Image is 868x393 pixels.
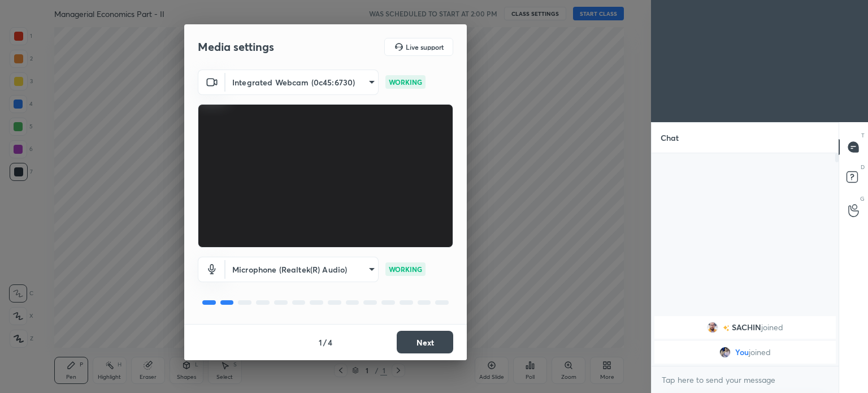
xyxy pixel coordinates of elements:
div: grid [652,314,839,366]
div: Integrated Webcam (0c45:6730) [225,70,379,95]
span: joined [761,323,783,332]
p: WORKING [389,264,422,274]
p: T [861,131,865,140]
p: WORKING [389,77,422,87]
img: no-rating-badge.077c3623.svg [723,325,730,331]
span: joined [749,348,771,357]
span: You [735,348,749,357]
h2: Media settings [198,40,274,54]
span: SACHIN [732,323,761,332]
h5: Live support [406,44,444,50]
p: G [860,195,865,203]
h4: 4 [328,336,332,348]
p: D [861,163,865,171]
img: 7c7769ed82764a5897669ee3aee47a12.jpg [707,322,718,333]
button: Next [397,331,453,353]
img: b4263d946f1245789809af6d760ec954.jpg [719,347,731,358]
h4: / [323,336,327,348]
h4: 1 [319,336,322,348]
p: Chat [652,123,688,153]
div: Integrated Webcam (0c45:6730) [225,257,379,282]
